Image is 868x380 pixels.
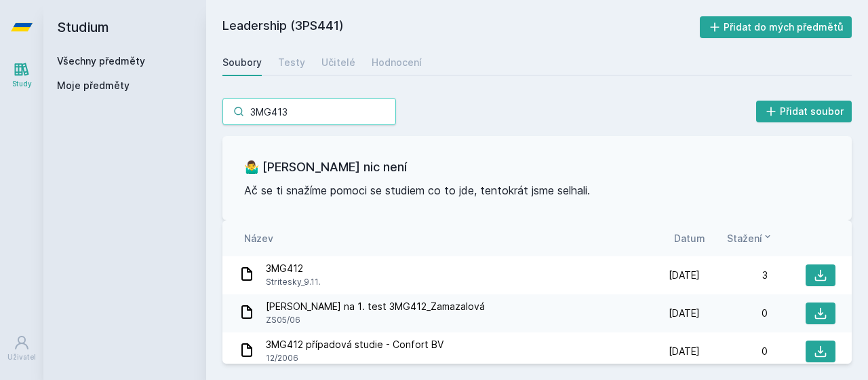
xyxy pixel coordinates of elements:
span: Stritesky_9.11. [266,275,321,289]
button: Název [244,231,273,245]
a: Testy [278,49,305,76]
button: Stažení [727,231,773,245]
a: Uživatel [3,328,41,369]
div: 3 [700,269,768,282]
h2: Leadership (3PS441) [222,16,700,38]
button: Přidat soubor [756,101,852,122]
div: Hodnocení [372,56,422,69]
div: Učitelé [321,56,355,69]
button: Přidat do mých předmětů [700,16,852,38]
span: ZS05/06 [266,313,485,327]
a: Study [3,54,41,96]
span: [DATE] [669,269,700,282]
span: [PERSON_NAME] na 1. test 3MG412_Zamazalová [266,300,485,313]
p: Ač se ti snažíme pomoci se studiem co to jde, tentokrát jsme selhali. [244,182,830,198]
span: [DATE] [669,345,700,358]
div: 0 [700,307,768,320]
a: Všechny předměty [57,55,145,67]
a: Soubory [222,49,262,76]
div: Testy [278,56,305,69]
span: Moje předměty [57,79,130,92]
span: 3MG412 [266,262,321,275]
div: Study [12,79,32,89]
span: 12/2006 [266,351,443,365]
span: [DATE] [669,307,700,320]
h3: 🤷‍♂️ [PERSON_NAME] nic není [244,158,830,177]
div: Uživatel [7,352,36,362]
a: Hodnocení [372,49,422,76]
span: 3MG412 případová studie - Confort BV [266,338,443,351]
span: Stažení [727,231,762,245]
div: Soubory [222,56,262,69]
button: Datum [674,231,705,245]
a: Učitelé [321,49,355,76]
div: 0 [700,345,768,358]
input: Hledej soubor [222,98,396,125]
